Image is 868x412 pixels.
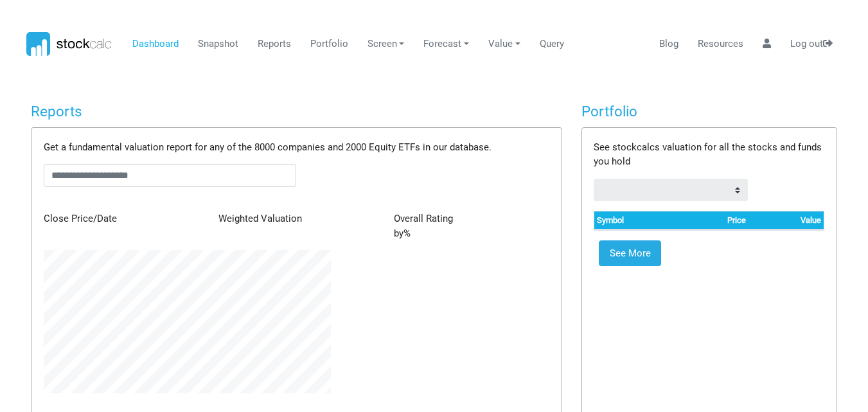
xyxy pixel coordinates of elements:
[675,211,748,229] th: Price
[193,32,243,57] a: Snapshot
[305,32,353,57] a: Portfolio
[594,140,824,169] p: See stockcalcs valuation for all the stocks and funds you hold
[654,32,683,57] a: Blog
[384,211,559,240] div: by %
[31,103,562,120] h4: Reports
[419,32,474,57] a: Forecast
[748,211,824,229] th: Value
[693,32,748,57] a: Resources
[535,32,569,57] a: Query
[218,213,302,224] span: Weighted Valuation
[594,211,674,229] th: Symbol
[127,32,183,57] a: Dashboard
[484,32,526,57] a: Value
[394,213,453,224] span: Overall Rating
[785,32,837,57] a: Log out
[252,32,296,57] a: Reports
[599,240,661,266] a: See More
[362,32,409,57] a: Screen
[44,213,117,224] span: Close Price/Date
[581,103,837,120] h4: Portfolio
[44,140,549,155] p: Get a fundamental valuation report for any of the 8000 companies and 2000 Equity ETFs in our data...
